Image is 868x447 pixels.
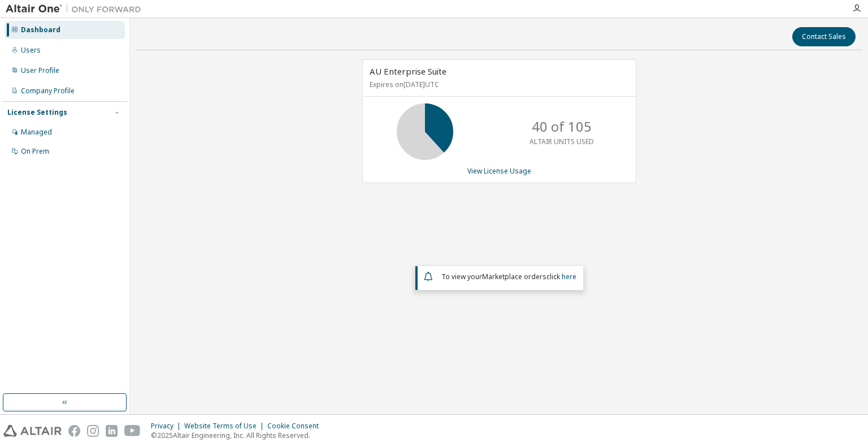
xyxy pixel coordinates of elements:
div: User Profile [21,66,59,75]
em: Marketplace orders [482,272,546,281]
div: Dashboard [21,25,60,34]
img: facebook.svg [68,425,80,437]
img: youtube.svg [124,425,141,437]
span: AU Enterprise Suite [370,66,446,77]
img: linkedin.svg [106,425,118,437]
a: View License Usage [467,166,531,176]
p: 40 of 105 [532,117,592,136]
button: Contact Sales [792,27,856,46]
div: Privacy [151,422,184,431]
a: here [562,272,576,281]
img: altair_logo.svg [3,425,62,437]
div: License Settings [7,108,67,117]
div: On Prem [21,147,49,156]
div: Company Profile [21,86,75,96]
p: ALTAIR UNITS USED [530,137,594,146]
div: Cookie Consent [267,422,325,431]
div: Managed [21,128,52,137]
div: Users [21,46,41,55]
p: © 2025 Altair Engineering, Inc. All Rights Reserved. [151,431,325,440]
img: instagram.svg [87,425,99,437]
span: To view your click [441,272,576,281]
img: Altair One [6,3,147,15]
div: Website Terms of Use [184,422,267,431]
p: Expires on [DATE] UTC [370,80,626,89]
